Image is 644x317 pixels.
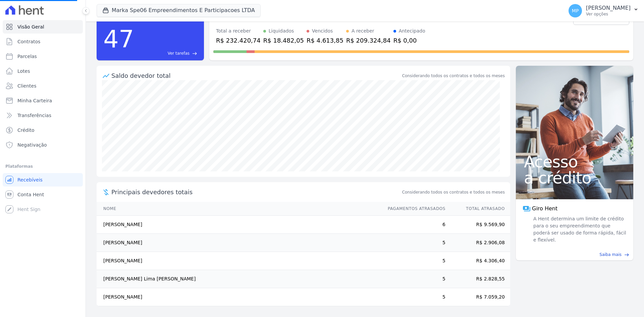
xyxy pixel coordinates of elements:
[17,176,43,183] span: Recebíveis
[346,36,391,45] div: R$ 209.324,84
[307,36,343,45] div: R$ 4.613,85
[17,112,51,119] span: Transferências
[137,50,197,56] a: Ver tarefas east
[97,216,381,234] td: [PERSON_NAME]
[446,202,510,216] th: Total Atrasado
[446,234,510,252] td: R$ 2.906,08
[216,28,261,35] div: Total a receber
[192,51,197,56] span: east
[17,68,30,74] span: Lotes
[3,94,83,107] a: Minha Carteira
[586,11,631,17] p: Ver opções
[446,252,510,270] td: R$ 4.306,40
[381,252,446,270] td: 5
[624,252,629,257] span: east
[17,127,35,134] span: Crédito
[532,215,627,244] span: A Hent determina um limite de crédito para o seu empreendimento que poderá ser usado de forma ráp...
[111,71,401,80] div: Saldo devedor total
[399,28,425,35] div: Antecipado
[216,36,261,45] div: R$ 232.420,74
[524,154,625,170] span: Acesso
[263,36,304,45] div: R$ 18.482,05
[3,64,83,78] a: Lotes
[446,288,510,306] td: R$ 7.059,20
[3,173,83,187] a: Recebíveis
[97,288,381,306] td: [PERSON_NAME]
[3,20,83,34] a: Visão Geral
[3,50,83,63] a: Parcelas
[3,79,83,93] a: Clientes
[532,205,557,213] span: Giro Hent
[97,202,381,216] th: Nome
[381,234,446,252] td: 5
[563,1,644,20] button: MP [PERSON_NAME] Ver opções
[17,53,37,60] span: Parcelas
[17,191,44,198] span: Conta Hent
[3,35,83,48] a: Contratos
[168,50,190,56] span: Ver tarefas
[312,28,333,35] div: Vencidos
[3,109,83,122] a: Transferências
[17,97,52,104] span: Minha Carteira
[3,138,83,152] a: Negativação
[446,270,510,288] td: R$ 2.828,55
[352,28,374,35] div: A receber
[17,142,47,148] span: Negativação
[97,270,381,288] td: [PERSON_NAME] Lima [PERSON_NAME]
[402,189,505,195] span: Considerando todos os contratos e todos os meses
[97,4,261,17] button: Marka Spe06 Empreendimentos E Participacoes LTDA
[5,162,80,170] div: Plataformas
[524,170,625,186] span: a crédito
[520,252,629,258] a: Saiba mais east
[393,36,425,45] div: R$ 0,00
[381,216,446,234] td: 6
[97,252,381,270] td: [PERSON_NAME]
[97,234,381,252] td: [PERSON_NAME]
[3,123,83,137] a: Crédito
[17,23,44,30] span: Visão Geral
[402,73,505,79] div: Considerando todos os contratos e todos os meses
[381,202,446,216] th: Pagamentos Atrasados
[586,5,631,11] p: [PERSON_NAME]
[269,28,294,35] div: Liquidados
[599,252,622,258] span: Saiba mais
[3,188,83,201] a: Conta Hent
[572,8,579,13] span: MP
[17,38,40,45] span: Contratos
[381,288,446,306] td: 5
[17,83,36,89] span: Clientes
[381,270,446,288] td: 5
[111,188,401,197] span: Principais devedores totais
[446,216,510,234] td: R$ 9.569,90
[103,21,134,56] div: 47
